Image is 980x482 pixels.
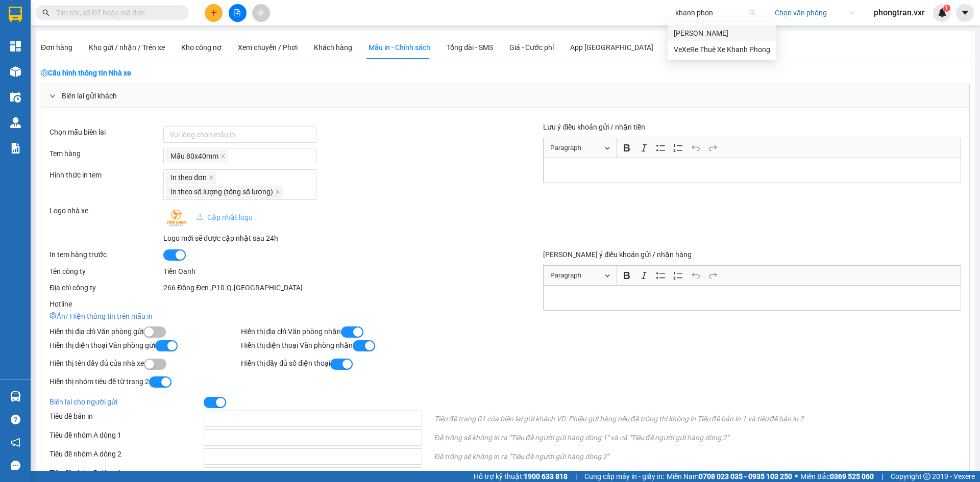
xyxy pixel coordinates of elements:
span: Paragraph [550,269,603,282]
div: Tiến Oanh [163,266,505,277]
sup: 1 [943,5,950,12]
span: In theo số lượng (tổng số lượng) [166,186,283,198]
div: Ẩn/ Hiện thông tin trên mẫu in [50,311,961,322]
div: Tem hàng [50,148,163,159]
span: Cập nhật logo [197,213,253,221]
span: Kho gửi / nhận / Trên xe [89,43,165,52]
div: Để trống sẽ không in ra phiếu "Tiêu đề NV kiểm tra dòng 1" và cả "Tiêu đề NV kiểm tra dòng 2" [428,470,967,481]
span: close [275,189,280,195]
span: Miền Bắc [800,471,874,482]
img: dashboard-icon [10,41,21,52]
span: ⚪️ [795,474,798,478]
button: plus [205,4,223,22]
span: Hiển thị nhóm tiêu đề từ trang 2 [50,377,149,386]
span: plus [210,9,217,16]
div: Tiêu đề nhóm A dòng 2 [43,448,198,460]
span: upload Cập nhật logo [197,213,253,221]
div: [PERSON_NAME] [674,28,770,39]
span: Xem chuyến / Phơi [238,43,298,52]
span: Paragraph [550,142,603,154]
span: Hiển thị đầy đủ số điện thoại [241,359,330,367]
span: In theo đơn [170,172,207,183]
div: Khách hàng [314,42,352,53]
div: Để trống sẽ không in ra "Tiêu đề người gửi hàng dòng 1" và cả "Tiêu đề người gửi hàng dòng 2" [428,432,967,443]
input: Tìm tên, số ĐT hoặc mã đơn [56,7,177,18]
img: logo.jpg [163,205,189,231]
span: setting [41,69,48,77]
button: Paragraph [546,140,615,156]
span: Lưu ý điều khoản gửi / nhận tiền [543,123,645,131]
div: Editor toolbar [543,138,961,158]
button: file-add [229,4,247,22]
span: file-add [234,9,241,16]
div: VeXeRe Thuê Xe Khanh Phong [674,44,770,55]
span: Miền Nam [667,471,792,482]
span: Đơn hàng [41,43,72,52]
span: upload [197,213,204,220]
div: Cấu hình thông tin Nhà xe [41,67,970,79]
div: Để trống sẽ không in ra "Tiêu đề người gửi hàng dòng 2" [428,451,967,462]
span: setting [50,312,57,319]
span: In theo đơn [166,171,216,184]
button: caret-down [956,4,974,22]
img: logo-vxr [9,7,22,22]
img: warehouse-icon [10,117,21,128]
strong: 0369 525 060 [830,472,874,480]
div: Tiêu đề nhóm B dòng 1 [43,467,198,478]
span: Mẫu in - Chính sách [369,43,430,52]
div: Khanh Phong [668,25,776,41]
span: phongtran.vxr [866,6,933,19]
div: Tên công ty [50,266,163,277]
span: Mẫu 80x40mm [170,150,218,162]
div: Editor toolbar [543,265,961,285]
div: Biên lai gửi khách [41,84,969,108]
span: | [575,471,577,482]
span: Hiển thị địa chỉ Văn phòng gửi [50,327,143,336]
img: warehouse-icon [10,92,21,103]
span: close [209,175,214,181]
div: Tiêu đề trang 01 của biên lai gửi khách VD: Phiếu gửi hàng nếu để trống thì không in Tiêu đề bản ... [428,413,967,424]
span: Cung cấp máy in - giấy in: [584,471,664,482]
span: Hiển thị điện thoại Văn phòng nhận [241,341,353,349]
span: copyright [923,473,930,480]
div: Kho công nợ [181,42,222,53]
span: Hiển thị địa chỉ Văn phòng nhận [241,327,341,336]
div: Biên lai cho người gửi [43,396,198,408]
span: Hỗ trợ kỹ thuật: [474,471,568,482]
div: Logo mới sẽ được cập nhật sau 24h [163,233,505,244]
button: aim [252,4,270,22]
span: Hiển thị điện thoại Văn phòng gửi [50,341,155,349]
strong: 1900 633 818 [524,472,568,480]
div: 266 Đồng Đen ,P10.Q.[GEOGRAPHIC_DATA] [163,282,505,293]
img: solution-icon [10,143,21,154]
span: search [42,9,50,16]
strong: 0708 023 035 - 0935 103 250 [699,472,792,480]
div: Địa chỉ công ty [50,282,163,293]
div: App [GEOGRAPHIC_DATA] [570,42,653,53]
div: Chọn mẫu biên lai [50,126,163,138]
span: question-circle [11,415,20,424]
img: warehouse-icon [10,391,21,402]
div: Tiêu đề nhóm A dòng 1 [43,429,198,441]
div: Hình thức in tem [50,169,163,181]
div: In tem hàng trước [50,249,163,260]
div: Tiêu đề bản in [43,411,198,422]
span: notification [11,438,20,447]
span: close [220,154,226,160]
img: warehouse-icon [10,66,21,77]
span: caret-down [961,8,970,17]
button: Paragraph [546,268,615,284]
span: Hiển thị tên đầy đủ của nhà xe [50,359,144,367]
span: right [50,93,56,99]
div: Rich Text Editor, main [543,285,961,310]
span: [PERSON_NAME] ý điều khoản gửi / nhận hàng [543,250,692,259]
span: Mẫu 80x40mm [166,150,228,162]
span: Tổng đài - SMS [447,43,493,52]
span: message [11,461,20,470]
span: aim [257,9,264,16]
span: 1 [945,5,948,12]
img: icon-new-feature [938,8,947,17]
span: Giá - Cước phí [509,43,554,52]
div: Hotline [50,298,163,310]
div: Rich Text Editor, main [543,158,961,183]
